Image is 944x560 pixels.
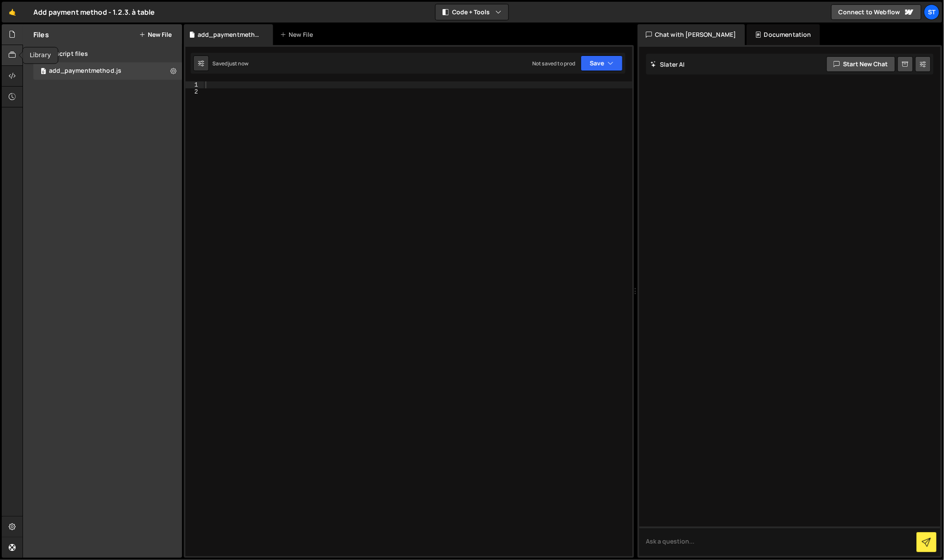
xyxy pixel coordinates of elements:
div: Saved [212,60,248,67]
div: add_paymentmethod.js [198,30,263,39]
div: Library [23,48,58,64]
div: Not saved to prod [532,60,576,67]
button: Save [581,55,623,71]
a: Connect to Webflow [831,4,921,20]
h2: Files [33,30,49,39]
button: Code + Tools [436,4,508,20]
div: just now [228,60,248,67]
div: Documentation [747,24,820,45]
a: 🤙 [2,2,23,23]
div: New File [280,30,316,39]
div: 16762/45800.js [33,62,182,80]
button: New File [139,31,172,38]
div: add_paymentmethod.js [49,67,121,75]
a: St [924,4,940,20]
h2: Slater AI [651,60,685,68]
div: Chat with [PERSON_NAME] [638,24,745,45]
button: Start new chat [827,56,895,72]
div: Add payment method - 1.2.3. à table [33,7,155,17]
div: 2 [186,88,204,95]
div: Javascript files [23,45,182,62]
div: 1 [186,81,204,88]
